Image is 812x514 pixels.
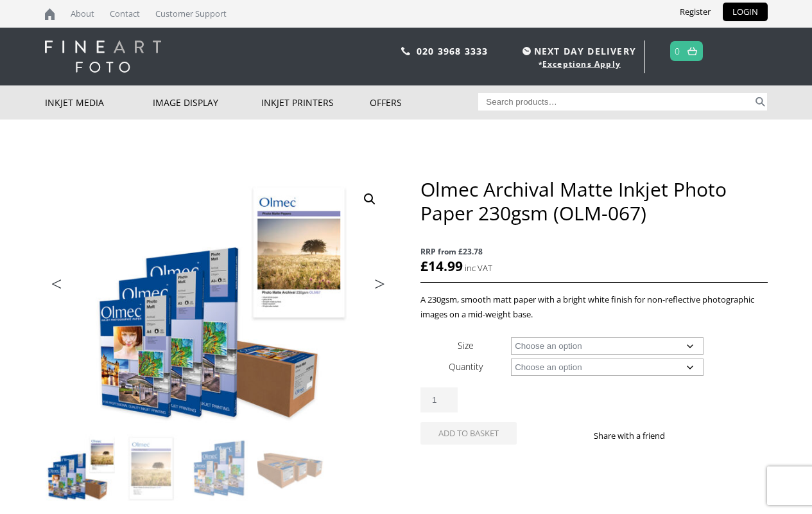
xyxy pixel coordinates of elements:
img: Olmec Archival Matte Inkjet Photo Paper 230gsm (OLM-067) - Image 3 [187,434,256,504]
input: Product quantity [420,387,458,412]
a: Register [670,3,720,21]
span: RRP from £23.78 [420,244,767,259]
label: Quantity [449,360,483,373]
input: Search products… [478,93,753,111]
span: £ [420,257,428,275]
bdi: 14.99 [420,257,463,275]
a: 0 [675,42,680,60]
a: 020 3968 3333 [417,45,488,57]
img: Olmec Archival Matte Inkjet Photo Paper 230gsm (OLM-067) - Image 2 [116,434,186,504]
img: logo-white.svg [45,40,161,73]
img: Olmec Archival Matte Inkjet Photo Paper 230gsm (OLM-067) [45,177,392,434]
img: basket.svg [687,47,697,55]
a: Image Display [153,85,261,120]
button: Add to basket [420,422,517,445]
a: Inkjet Media [45,85,153,120]
img: Olmec Archival Matte Inkjet Photo Paper 230gsm (OLM-067) [46,434,115,504]
img: Olmec Archival Matte Inkjet Photo Paper 230gsm (OLM-067) - Image 4 [257,434,327,504]
a: LOGIN [723,3,768,21]
img: time.svg [523,47,531,55]
img: email sharing button [711,430,721,441]
img: phone.svg [401,47,410,55]
h1: Olmec Archival Matte Inkjet Photo Paper 230gsm (OLM-067) [420,177,767,225]
img: facebook sharing button [680,430,691,441]
p: A 230gsm, smooth matt paper with a bright white finish for non-reflective photographic images on ... [420,292,767,322]
a: View full-screen image gallery [358,188,381,211]
button: Search [753,93,768,111]
a: Exceptions Apply [542,58,621,69]
p: Share with a friend [594,429,680,443]
a: Inkjet Printers [261,85,370,120]
span: NEXT DAY DELIVERY [519,44,636,58]
a: Offers [370,85,478,120]
label: Size [458,339,474,351]
img: twitter sharing button [696,430,706,441]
